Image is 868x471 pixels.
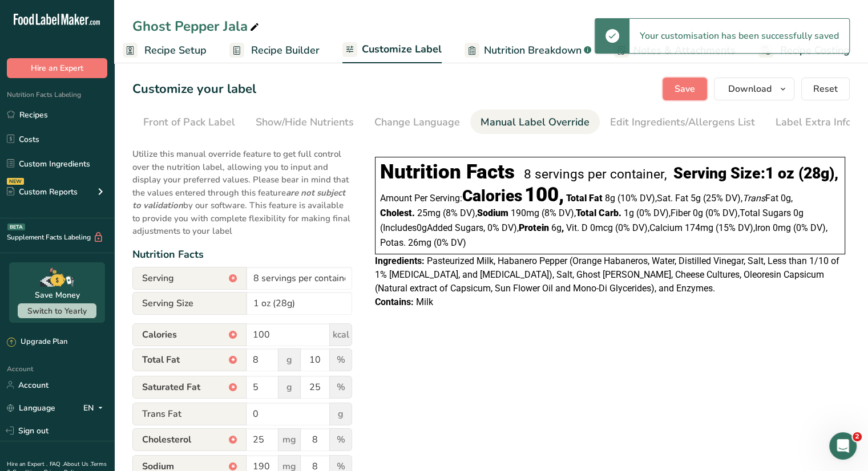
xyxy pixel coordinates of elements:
span: Ingredients: [375,255,425,266]
span: % [329,348,352,371]
span: Recipe Setup [144,43,207,58]
div: NEW [7,178,24,185]
span: mg [278,428,301,451]
span: , [562,222,564,233]
span: Saturated Fat [132,376,247,399]
h1: Customize your label [132,80,256,99]
span: ‏(0% DV) [434,237,466,248]
span: g [278,376,301,399]
div: EN [83,401,107,415]
span: 0g [693,208,703,218]
span: 0g [417,222,427,233]
div: Custom Reports [7,186,78,198]
span: Calories [462,186,522,205]
i: Trans [742,193,765,204]
span: Pasteurized Milk, Habanero Pepper (Orange Habaneros, Water, Distilled Vinegar, Salt, Less than 1/... [375,255,839,294]
span: Serving Size [132,292,247,315]
div: Upgrade Plan [7,336,67,348]
span: 0mg [773,222,791,233]
a: Customize Label [342,36,442,64]
span: ‏(25% DV) [703,193,742,204]
span: ‏(15% DV) [716,222,755,233]
span: 5g [691,193,701,204]
span: g [278,348,301,371]
span: 0mcg [590,222,613,233]
a: Recipe Setup [123,38,207,63]
span: 26mg [408,237,431,248]
button: Save [663,78,707,100]
div: 8 servings per container, [524,167,667,182]
a: Recipe Builder [229,38,320,63]
span: ( [380,222,383,233]
span: Iron [755,222,770,233]
span: Fat [742,193,778,204]
span: Milk [416,297,433,307]
span: Save [675,82,695,96]
span: ‏(0% DV) [615,222,649,233]
span: 0g [793,208,804,218]
span: 1g [624,208,634,218]
a: Language [7,398,55,418]
span: Total Sugars [740,208,791,218]
span: Calcium [649,222,683,233]
div: Nutrition Facts [380,160,515,184]
span: Total Fat [132,348,247,371]
div: Manual Label Override [481,115,590,130]
span: ‏(10% DV) [617,193,657,204]
span: Recipe Builder [251,43,320,58]
span: Includes Added Sugars [380,222,485,233]
span: Fiber [671,208,691,218]
span: Cholesterol [132,428,247,451]
span: Download [728,82,772,96]
span: 190mg [511,208,539,218]
span: kcal [329,323,352,346]
button: Reset [801,78,850,100]
span: ‏(8% DV) [542,208,576,218]
span: , [483,222,485,233]
span: Trans Fat [132,403,247,425]
span: 2 [853,432,862,441]
span: % [329,376,352,399]
span: Switch to Yearly [27,306,87,316]
span: ‏(0% DV) [705,208,740,218]
span: Sat. Fat [657,193,688,204]
span: , [791,193,793,204]
span: Nutrition Breakdown [484,43,582,58]
span: % [329,428,352,451]
div: BETA [7,224,25,230]
div: Front of Pack Label [143,115,235,130]
span: Protein [519,222,549,233]
span: , [655,193,657,204]
span: ‏(0% DV) [636,208,671,218]
iframe: Intercom live chat [829,432,857,460]
span: , [517,222,519,233]
span: Vit. D [566,222,588,233]
span: Total Fat [566,193,603,204]
span: ‏0% DV) [487,222,519,233]
p: Utilize this manual override feature to get full control over the nutrition label, allowing you t... [132,141,352,238]
a: About Us . [63,460,91,468]
span: , [475,208,477,218]
span: 174mg [685,222,713,233]
button: Switch to Yearly [18,303,96,318]
span: Reset [813,82,838,96]
span: , [753,222,755,233]
span: Calories [132,323,247,346]
span: ‏(8% DV) [443,208,477,218]
div: Label Extra Info [776,115,851,130]
span: , [826,222,827,233]
button: Download [714,78,794,100]
span: Serving [132,267,247,290]
span: 8g [605,193,615,204]
span: Contains: [375,297,414,307]
div: Ghost Pepper Jala [132,16,261,36]
span: , [741,193,742,204]
div: Change Language [374,115,460,130]
span: 6g [551,222,562,233]
span: , [669,208,671,218]
span: ‏(0% DV) [793,222,827,233]
span: Total Carb. [576,208,621,218]
span: Cholest. [380,208,415,218]
span: Sodium [477,208,508,218]
span: , [738,208,740,218]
